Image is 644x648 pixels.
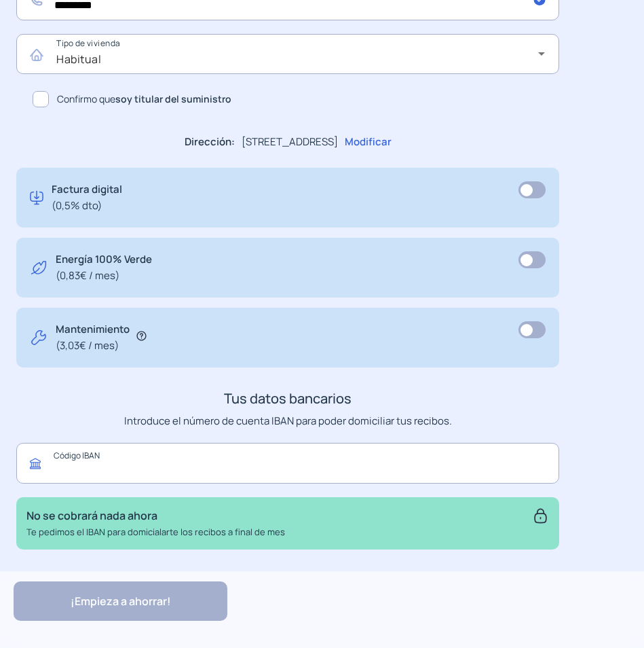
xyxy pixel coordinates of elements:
[26,507,285,525] p: No se cobrará nada ahora
[242,134,338,150] p: [STREET_ADDRESS]
[30,181,43,214] img: digital-invoice.svg
[30,251,48,284] img: energy-green.svg
[52,198,122,214] span: (0,5% dto)
[16,413,559,429] p: Introduce el número de cuenta IBAN para poder domiciliar tus recibos.
[532,507,549,524] img: secure.svg
[56,52,101,67] span: Habitual
[345,134,392,150] p: Modificar
[115,92,231,105] b: soy titular del suministro
[56,321,130,354] p: Mantenimiento
[16,388,559,410] h3: Tus datos bancarios
[52,181,122,214] p: Factura digital
[56,338,130,354] span: (3,03€ / mes)
[56,268,152,284] span: (0,83€ / mes)
[56,251,152,284] p: Energía 100% Verde
[185,134,235,150] p: Dirección:
[57,92,231,107] span: Confirmo que
[26,525,285,539] p: Te pedimos el IBAN para domicialarte los recibos a final de mes
[30,321,48,354] img: tool.svg
[56,38,120,50] mat-label: Tipo de vivienda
